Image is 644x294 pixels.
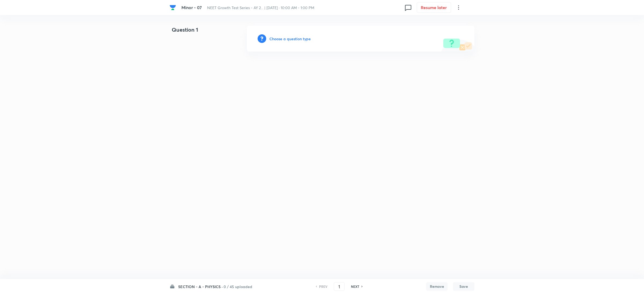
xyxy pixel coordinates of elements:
[417,2,451,13] button: Resume later
[351,284,359,289] h6: NEXT
[453,282,474,291] button: Save
[178,284,223,289] h6: SECTION - A - PHYSICS ·
[269,36,311,42] h6: Choose a question type
[319,284,327,289] h6: PREV
[170,4,177,11] a: Company Logo
[207,5,314,10] span: NEET Growth Test Series - AY 2... | [DATE] · 10:00 AM - 1:00 PM
[170,4,176,11] img: Company Logo
[426,282,448,291] button: Remove
[170,26,230,38] h4: Question 1
[181,5,202,10] span: Minor - 07
[224,284,252,289] h6: 0 / 45 uploaded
